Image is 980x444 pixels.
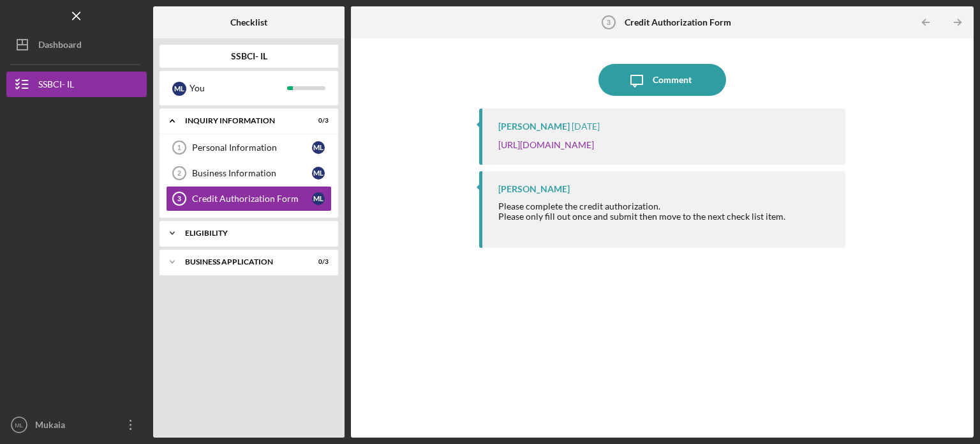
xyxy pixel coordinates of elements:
[185,117,297,125] div: Inquiry Information
[607,19,611,26] tspan: 3
[185,258,297,266] div: Business Application
[653,64,692,96] div: Comment
[306,258,329,266] div: 0 / 3
[312,192,325,205] div: M L
[166,186,332,211] a: 3Credit Authorization FormML
[498,121,570,132] div: [PERSON_NAME]
[598,64,726,96] button: Comment
[38,72,74,100] div: SSBCI- IL
[177,144,181,151] tspan: 1
[498,201,785,232] div: Please complete the credit authorization.
[572,121,600,132] time: 2025-07-10 15:18
[6,412,147,438] button: MLMukaia [PERSON_NAME]
[177,195,181,203] tspan: 3
[312,141,325,154] div: M L
[306,117,329,125] div: 0 / 3
[192,194,312,204] div: Credit Authorization Form
[172,82,186,96] div: M L
[498,139,594,150] a: [URL][DOMAIN_NAME]
[231,51,267,61] b: SSBCI- IL
[177,169,181,177] tspan: 2
[189,77,287,99] div: You
[498,184,570,194] div: [PERSON_NAME]
[625,17,731,27] b: Credit Authorization Form
[498,211,785,222] div: Please only fill out once and submit then move to the next check list item.
[15,422,24,429] text: ML
[192,142,312,153] div: Personal Information
[230,17,267,27] b: Checklist
[185,229,322,237] div: Eligibility
[38,32,82,61] div: Dashboard
[166,135,332,160] a: 1Personal InformationML
[6,72,147,97] button: SSBCI- IL
[166,160,332,186] a: 2Business InformationML
[6,32,147,57] button: Dashboard
[192,168,312,178] div: Business Information
[312,167,325,180] div: M L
